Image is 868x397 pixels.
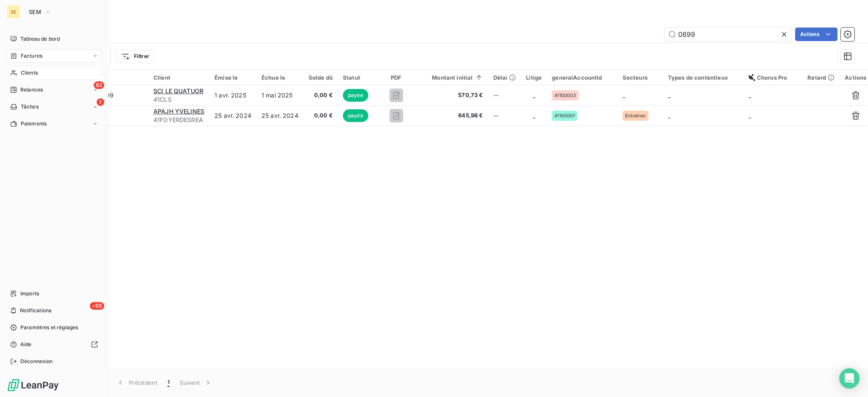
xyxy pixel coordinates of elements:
[807,74,835,81] div: Retard
[309,74,333,81] div: Solde dû
[153,116,204,124] span: 41FOYERDESREA
[21,103,39,111] span: Tâches
[488,85,521,105] td: --
[175,374,217,391] button: Suivant
[748,74,798,81] div: Chorus Pro
[97,98,104,106] span: 1
[533,92,535,99] span: _
[20,86,43,94] span: Relances
[20,35,60,43] span: Tableau de bord
[20,341,32,348] span: Aide
[20,290,39,297] span: Imports
[381,74,412,81] div: PDF
[21,69,38,77] span: Clients
[209,85,256,105] td: 1 avr. 2025
[552,74,612,81] div: generalAccountId
[422,74,483,81] div: Montant initial
[554,113,575,118] span: 41100001
[309,111,333,120] span: 0,00 €
[668,112,670,119] span: _
[422,91,483,100] span: 570,73 €
[256,85,303,105] td: 1 mai 2025
[111,374,162,391] button: Précédent
[29,8,41,15] span: SEM
[20,307,51,314] span: Notifications
[839,368,860,389] div: Open Intercom Messenger
[7,5,20,19] div: SE
[343,89,368,102] span: payée
[623,92,625,99] span: _
[795,28,837,41] button: Actions
[167,378,170,387] span: 1
[21,120,47,128] span: Paiements
[262,74,298,81] div: Échue le
[256,105,303,126] td: 25 avr. 2024
[343,74,370,81] div: Statut
[20,358,53,365] span: Déconnexion
[533,112,535,119] span: _
[90,302,104,310] span: +99
[7,378,59,392] img: Logo LeanPay
[488,105,521,126] td: --
[845,74,866,81] div: Actions
[153,74,204,81] div: Client
[665,28,792,41] input: Rechercher
[21,52,42,60] span: Factures
[116,50,155,63] button: Filtrer
[7,338,101,351] a: Aide
[343,109,368,122] span: payée
[153,95,204,104] span: 41CLS
[214,74,251,81] div: Émise le
[748,92,751,99] span: _
[668,74,738,81] div: Types de contentieux
[20,324,78,331] span: Paramètres et réglages
[94,81,104,89] span: 82
[153,87,203,94] span: SCI LE QUATUOR
[162,374,175,391] button: 1
[153,108,204,115] span: APAJH YVELINES
[623,74,658,81] div: Secteurs
[309,91,333,100] span: 0,00 €
[209,105,256,126] td: 25 avr. 2024
[625,113,646,118] span: Entretien
[422,111,483,120] span: 645,98 €
[526,74,542,81] div: Litige
[668,92,670,99] span: _
[554,93,576,98] span: 41100003
[493,74,516,81] div: Délai
[748,112,751,119] span: _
